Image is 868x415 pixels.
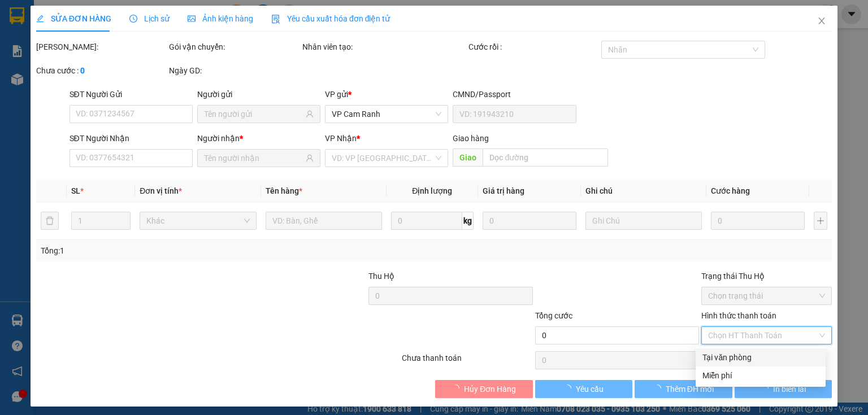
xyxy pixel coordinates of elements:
[197,88,320,101] div: Người gửi
[36,15,44,23] span: edit
[188,15,196,23] span: picture
[435,380,533,398] button: Hủy Đơn Hàng
[368,272,394,281] span: Thu Hộ
[271,14,390,23] span: Yêu cầu xuất hóa đơn điện tử
[806,6,837,37] button: Close
[306,154,314,162] span: user
[271,15,280,24] img: icon
[535,311,572,320] span: Tổng cước
[735,380,832,398] button: In biên lai
[36,64,167,77] div: Chưa cước :
[483,148,608,167] input: Dọc đường
[761,385,773,392] span: loading
[702,369,819,382] div: Miễn phí
[188,14,253,23] span: Ảnh kiện hàng
[266,186,302,195] span: Tên hàng
[462,212,474,230] span: kg
[80,66,85,75] b: 0
[266,212,382,230] input: VD: Bàn, Ghế
[129,14,170,23] span: Lịch sử
[302,41,466,53] div: Nhân viên tạo:
[70,132,193,145] div: SĐT Người Nhận
[708,287,825,304] span: Chọn trạng thái
[773,383,806,395] span: In biên lai
[129,15,137,23] span: clock-circle
[36,41,167,53] div: [PERSON_NAME]:
[581,180,706,202] th: Ghi chú
[169,41,300,53] div: Gói vận chuyển:
[306,110,314,118] span: user
[701,311,776,320] label: Hình thức thanh toán
[563,385,576,392] span: loading
[666,383,714,395] span: Thêm ĐH mới
[146,212,249,229] span: Khác
[453,88,576,101] div: CMND/Passport
[711,212,805,230] input: 0
[70,88,193,101] div: SĐT Người Gửi
[204,108,303,120] input: Tên người gửi
[464,383,516,395] span: Hủy Đơn Hàng
[817,16,826,25] span: close
[204,152,303,164] input: Tên người nhận
[401,352,533,372] div: Chưa thanh toán
[169,64,300,77] div: Ngày GD:
[412,186,452,195] span: Định lượng
[41,244,336,257] div: Tổng: 1
[635,380,732,398] button: Thêm ĐH mới
[576,383,604,395] span: Yêu cầu
[325,88,448,101] div: VP gửi
[483,212,576,230] input: 0
[71,186,80,195] span: SL
[711,186,750,195] span: Cước hàng
[453,105,576,123] input: VD: 191943210
[483,186,524,195] span: Giá trị hàng
[653,385,666,392] span: loading
[452,385,464,392] span: loading
[702,351,819,364] div: Tại văn phòng
[332,106,441,123] span: VP Cam Ranh
[468,41,599,53] div: Cước rồi :
[453,134,489,143] span: Giao hàng
[535,380,633,398] button: Yêu cầu
[41,212,59,230] button: delete
[36,14,111,23] span: SỬA ĐƠN HÀNG
[453,148,483,167] span: Giao
[197,132,320,145] div: Người nhận
[585,212,702,230] input: Ghi Chú
[140,186,182,195] span: Đơn vị tính
[325,134,357,143] span: VP Nhận
[814,212,827,230] button: plus
[701,270,832,282] div: Trạng thái Thu Hộ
